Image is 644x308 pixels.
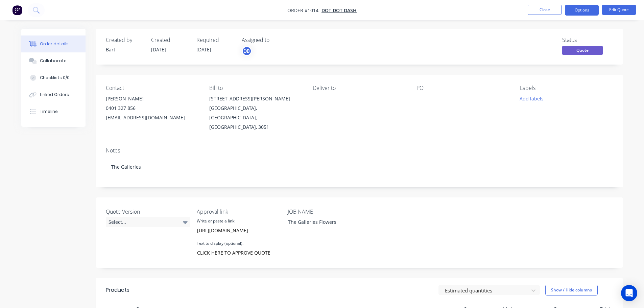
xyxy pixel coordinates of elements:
div: [PERSON_NAME] [106,94,198,103]
button: Show / Hide columns [545,285,598,295]
div: Deliver to [313,85,405,91]
button: Order details [21,35,86,52]
div: Required [196,37,234,43]
div: Status [562,37,613,43]
div: PO [416,85,509,91]
div: The Galleries Flowers [283,217,367,227]
div: Linked Orders [40,92,69,98]
div: [EMAIL_ADDRESS][DOMAIN_NAME] [106,113,198,122]
div: Bart [106,46,143,53]
button: Options [565,5,599,16]
div: Created [151,37,188,43]
div: Order details [40,41,69,47]
div: Notes [106,147,613,154]
label: JOB NAME [288,208,372,216]
button: Checklists 0/0 [21,69,86,86]
div: 0401 327 856 [106,103,198,113]
div: The Galleries [106,157,613,177]
button: DB [242,46,252,56]
label: Approval link [197,208,281,216]
span: [DATE] [196,46,211,53]
div: Open Intercom Messenger [621,285,637,301]
span: Quote [562,46,603,54]
a: Dot Dot Dash [321,7,357,14]
div: Checklists 0/0 [40,75,70,81]
span: Order #1014 - [287,7,321,14]
div: [STREET_ADDRESS][PERSON_NAME][GEOGRAPHIC_DATA], [GEOGRAPHIC_DATA], [GEOGRAPHIC_DATA], 3051 [209,94,302,132]
div: Assigned to [242,37,309,43]
div: [GEOGRAPHIC_DATA], [GEOGRAPHIC_DATA], [GEOGRAPHIC_DATA], 3051 [209,103,302,132]
label: Text to display (optional): [197,240,243,246]
div: [PERSON_NAME]0401 327 856[EMAIL_ADDRESS][DOMAIN_NAME] [106,94,198,122]
input: https://www.example.com [193,225,274,235]
span: [DATE] [151,46,166,53]
div: Created by [106,37,143,43]
div: Select... [106,217,190,227]
button: Close [528,5,562,15]
div: Bill to [209,85,302,91]
div: Products [106,286,129,294]
input: Text [193,247,274,258]
button: Collaborate [21,52,86,69]
button: Edit Quote [602,5,636,15]
div: Contact [106,85,198,91]
img: Factory [12,5,22,15]
div: [STREET_ADDRESS][PERSON_NAME] [209,94,302,103]
label: Write or paste a link: [197,218,235,224]
button: Linked Orders [21,86,86,103]
button: Timeline [21,103,86,120]
button: Add labels [516,94,547,103]
label: Quote Version [106,208,190,216]
div: Labels [520,85,613,91]
div: Timeline [40,109,58,115]
div: Collaborate [40,58,67,64]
